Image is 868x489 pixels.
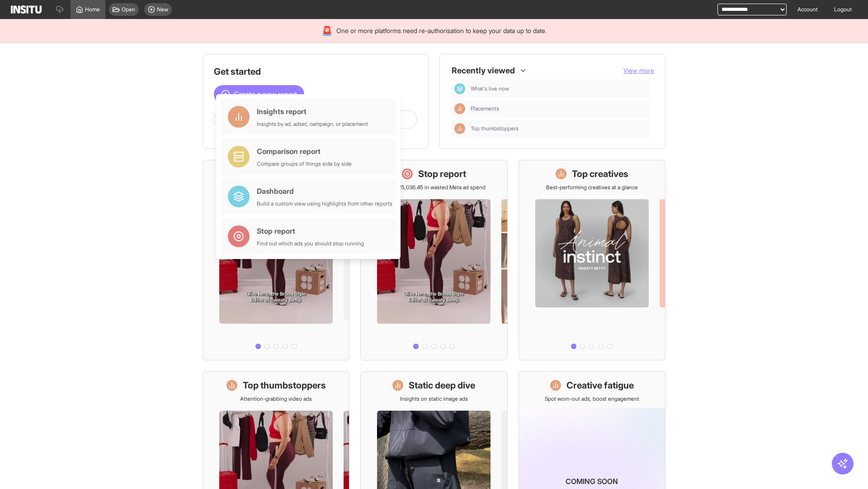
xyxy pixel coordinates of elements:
[85,6,100,13] span: Home
[382,184,486,191] p: Save £25,036.45 in wasted Meta ad spend
[400,395,468,403] p: Insights on static image ads
[257,186,392,197] div: Dashboard
[418,168,466,180] h1: Stop report
[257,106,368,117] div: Insights report
[623,67,654,74] span: View more
[454,123,465,134] div: Insights
[257,200,392,207] div: Build a custom view using highlights from other reports
[257,240,364,247] div: Find out which ads you should stop running
[471,105,499,112] span: Placements
[454,103,465,114] div: Insights
[471,105,647,112] span: Placements
[409,379,475,392] h1: Static deep dive
[336,26,547,35] span: One or more platforms need re-authorisation to keep your data up to date.
[257,146,352,157] div: Comparison report
[157,6,168,13] span: New
[214,85,304,103] button: Create a new report
[243,379,326,392] h1: Top thumbstoppers
[321,24,333,37] div: 🚨
[240,395,312,403] p: Attention-grabbing video ads
[623,66,654,75] button: View more
[572,168,628,180] h1: Top creatives
[234,89,297,100] span: Create a new report
[360,160,507,360] a: Stop reportSave £25,036.45 in wasted Meta ad spend
[471,85,647,92] span: What's live now
[214,65,417,78] h1: Get started
[471,125,647,132] span: Top thumbstoppers
[454,83,465,94] div: Dashboard
[203,160,349,360] a: What's live nowSee all active ads instantly
[257,120,368,128] div: Insights by ad, adset, campaign, or placement
[11,5,42,14] img: Logo
[546,184,638,191] p: Best-performing creatives at a glance
[122,6,135,13] span: Open
[257,160,352,168] div: Compare groups of things side by side
[519,160,665,360] a: Top creativesBest-performing creatives at a glance
[257,225,364,236] div: Stop report
[471,125,519,132] span: Top thumbstoppers
[471,85,509,92] span: What's live now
